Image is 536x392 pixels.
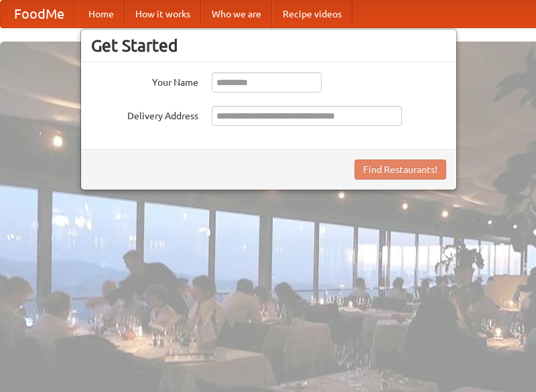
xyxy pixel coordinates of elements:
label: Delivery Address [91,106,198,123]
a: Home [78,1,125,27]
button: Find Restaurants! [354,159,446,180]
label: Your Name [91,72,198,89]
a: FoodMe [1,1,78,27]
a: How it works [125,1,201,27]
h3: Get Started [91,36,446,56]
a: Who we are [201,1,272,27]
a: Recipe videos [272,1,352,27]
